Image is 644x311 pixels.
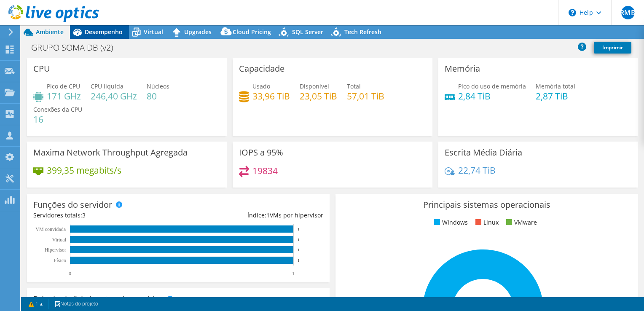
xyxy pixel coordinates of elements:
[45,247,66,253] text: Hipervisor
[252,82,270,90] span: Usado
[184,28,212,36] span: Upgrades
[432,218,468,227] li: Windows
[298,227,300,231] text: 1
[300,91,337,101] h4: 23,05 TiB
[36,28,64,36] span: Ambiente
[458,166,496,175] h4: 22,74 TiB
[27,43,126,52] h1: GRUPO SOMA DB (v2)
[239,148,283,157] h3: IOPS a 95%
[147,82,169,90] span: Núcleos
[85,28,123,36] span: Desempenho
[292,28,323,36] span: SQL Server
[347,91,384,101] h4: 57,01 TiB
[342,200,632,209] h3: Principais sistemas operacionais
[621,6,635,19] span: RMB
[292,271,295,276] text: 1
[47,166,121,175] h4: 399,35 megabits/s
[54,257,66,263] tspan: Físico
[445,64,480,73] h3: Memória
[445,148,522,157] h3: Escrita Média Diária
[298,258,300,263] text: 1
[52,237,67,243] text: Virtual
[233,28,271,36] span: Cloud Pricing
[33,295,163,304] h3: Principais fabricantes de servidor
[147,91,169,101] h4: 80
[300,82,329,90] span: Disponível
[536,91,575,101] h4: 2,87 TiB
[504,218,537,227] li: VMware
[458,82,526,90] span: Pico do uso de memória
[458,91,526,101] h4: 2,84 TiB
[91,91,137,101] h4: 246,40 GHz
[569,9,576,16] svg: \n
[266,211,270,219] span: 1
[82,211,86,219] span: 3
[344,28,381,36] span: Tech Refresh
[33,211,178,220] div: Servidores totais:
[594,42,631,54] a: Imprimir
[69,271,71,276] text: 0
[144,28,163,36] span: Virtual
[298,248,300,252] text: 1
[347,82,361,90] span: Total
[91,82,123,90] span: CPU líquida
[47,91,81,101] h4: 171 GHz
[33,64,50,73] h3: CPU
[178,211,323,220] div: Índice: VMs por hipervisor
[473,218,499,227] li: Linux
[33,105,82,113] span: Conexões da CPU
[252,91,290,101] h4: 33,96 TiB
[239,64,284,73] h3: Capacidade
[33,148,188,157] h3: Maxima Network Throughput Agregada
[33,115,82,124] h4: 16
[536,82,575,90] span: Memória total
[252,166,278,175] h4: 19834
[23,299,49,309] a: 1
[48,299,104,309] a: Notas do projeto
[47,82,80,90] span: Pico de CPU
[298,238,300,242] text: 1
[33,200,112,209] h3: Funções do servidor
[35,226,66,232] text: VM convidada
